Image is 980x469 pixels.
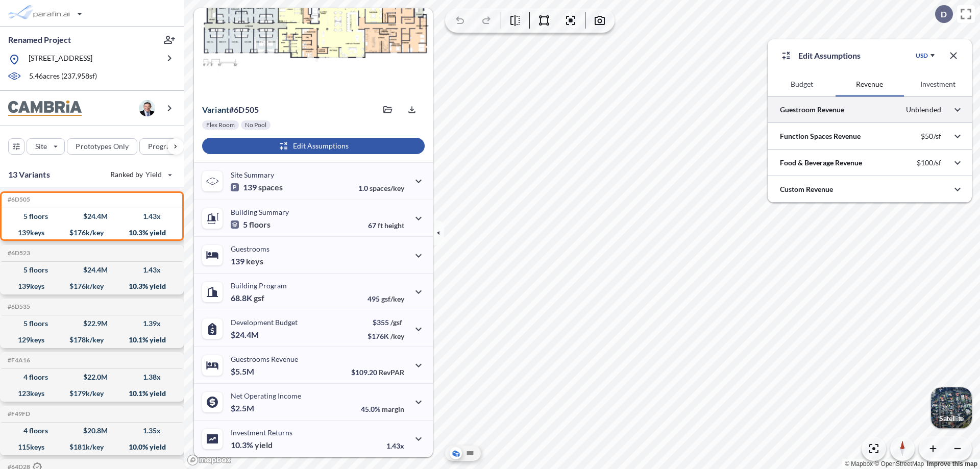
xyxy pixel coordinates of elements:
span: spaces/key [370,184,404,192]
img: BrandImage [8,101,82,116]
p: Satellite [939,414,964,423]
a: OpenStreetMap [874,460,924,467]
span: margin [382,405,404,413]
p: Renamed Project [8,34,71,45]
p: $50/sf [921,132,941,141]
img: user logo [139,100,155,116]
p: 495 [367,294,404,303]
p: Custom Revenue [780,184,833,194]
p: Program [148,141,177,152]
p: Edit Assumptions [798,50,861,62]
p: Net Operating Income [231,391,301,400]
button: Aerial View [450,447,462,459]
p: 67 [368,221,404,230]
p: Site Summary [231,170,274,179]
p: 5 [231,219,271,230]
div: USD [916,52,928,60]
p: Building Program [231,281,287,290]
button: Site Plan [464,447,476,459]
h5: Click to copy the code [6,250,30,257]
span: /key [390,332,404,340]
button: Site [27,138,65,155]
span: keys [246,256,263,266]
p: $100/sf [917,158,941,167]
p: $109.20 [351,368,404,377]
img: Switcher Image [931,387,972,428]
span: Yield [145,169,162,180]
p: Food & Beverage Revenue [780,158,862,168]
p: 1.0 [358,184,404,192]
button: Program [139,138,194,155]
span: spaces [258,182,283,192]
p: Investment Returns [231,428,292,437]
button: Investment [904,72,972,96]
p: [STREET_ADDRESS] [29,53,92,66]
span: ft [378,221,383,230]
p: 13 Variants [8,168,50,181]
p: Guestrooms [231,244,269,253]
p: $355 [367,318,404,327]
p: Flex Room [206,121,235,129]
span: yield [255,440,273,450]
p: Function Spaces Revenue [780,131,861,141]
a: Improve this map [927,460,977,467]
p: $176K [367,332,404,340]
a: Mapbox homepage [187,454,232,466]
button: Edit Assumptions [202,138,425,154]
span: floors [249,219,271,230]
p: 139 [231,256,263,266]
p: Development Budget [231,318,298,327]
p: 10.3% [231,440,273,450]
button: Prototypes Only [67,138,137,155]
p: $24.4M [231,330,260,340]
p: Prototypes Only [76,141,129,152]
a: Mapbox [845,460,873,467]
p: 1.43x [386,441,404,450]
p: $2.5M [231,403,256,413]
span: height [384,221,404,230]
p: 139 [231,182,283,192]
h5: Click to copy the code [6,410,30,417]
p: Site [35,141,47,152]
button: Budget [768,72,836,96]
p: 5.46 acres ( 237,958 sf) [29,71,97,82]
button: Switcher ImageSatellite [931,387,972,428]
button: Ranked by Yield [102,166,179,183]
h5: Click to copy the code [6,357,30,364]
p: 45.0% [361,405,404,413]
p: No Pool [245,121,266,129]
p: Building Summary [231,208,289,216]
span: gsf [254,293,264,303]
span: gsf/key [381,294,404,303]
span: RevPAR [379,368,404,377]
p: Guestrooms Revenue [231,355,298,363]
h5: Click to copy the code [6,196,30,203]
p: $5.5M [231,366,256,377]
span: Variant [202,105,229,114]
p: 68.8K [231,293,264,303]
p: # 6d505 [202,105,259,115]
h5: Click to copy the code [6,303,30,310]
button: Revenue [836,72,903,96]
span: /gsf [390,318,402,327]
p: D [941,10,947,19]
